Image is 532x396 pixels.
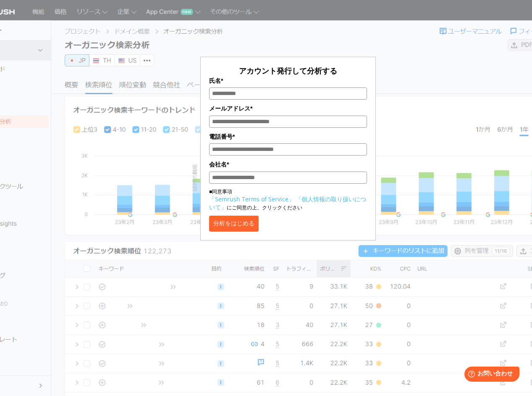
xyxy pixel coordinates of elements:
[209,188,367,211] p: ■同意事項 にご同意の上、クリックください
[209,104,367,113] label: メールアドレス*
[209,132,367,141] label: 電話番号*
[457,363,523,387] iframe: Help widget launcher
[209,195,294,203] a: 「Semrush Terms of Service」
[209,195,366,211] a: 「個人情報の取り扱いについて」
[209,216,259,232] button: 分析をはじめる
[239,66,337,76] span: アカウント発行して分析する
